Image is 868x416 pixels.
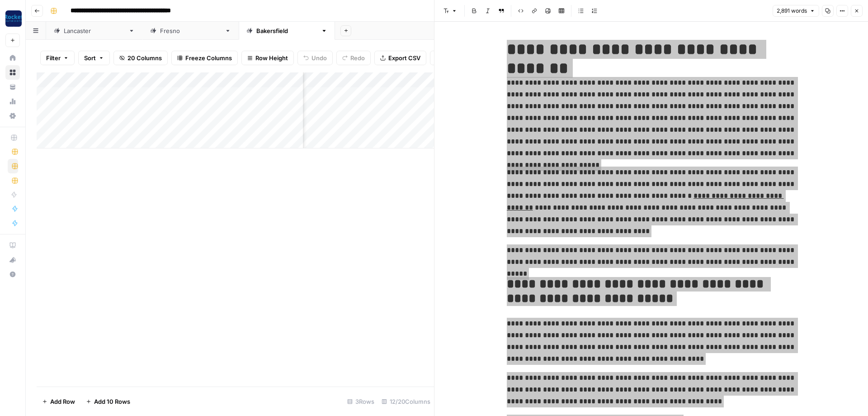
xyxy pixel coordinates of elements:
span: Freeze Columns [185,53,232,62]
div: What's new? [6,253,19,267]
span: Undo [311,53,327,62]
a: [GEOGRAPHIC_DATA] [142,22,239,40]
button: Add 10 Rows [80,394,136,409]
button: Sort [78,51,110,65]
span: Sort [84,53,96,62]
div: 12/20 Columns [378,394,434,409]
a: Usage [5,94,20,109]
div: [GEOGRAPHIC_DATA] [160,26,221,35]
button: Add Row [37,394,80,409]
a: [GEOGRAPHIC_DATA] [46,22,142,40]
span: 20 Columns [127,53,162,62]
button: Redo [336,51,371,65]
a: Your Data [5,80,20,94]
span: Add Row [50,397,75,406]
span: Row Height [255,53,288,62]
span: Filter [46,53,61,62]
span: Redo [350,53,365,62]
a: AirOps Academy [5,238,20,253]
button: 20 Columns [113,51,168,65]
span: 2,891 words [777,7,807,15]
button: Freeze Columns [171,51,238,65]
button: Workspace: Rocket Pilots [5,7,20,30]
img: Rocket Pilots Logo [5,10,22,27]
button: 2,891 words [773,5,819,17]
span: Add 10 Rows [94,397,130,406]
a: Home [5,51,20,65]
button: Help + Support [5,267,20,282]
a: Settings [5,109,20,123]
a: Browse [5,65,20,80]
div: 3 Rows [344,394,378,409]
button: Undo [297,51,333,65]
button: Filter [40,51,75,65]
div: [GEOGRAPHIC_DATA] [64,26,125,35]
span: Export CSV [388,53,420,62]
a: [GEOGRAPHIC_DATA] [239,22,335,40]
button: Row Height [241,51,294,65]
button: What's new? [5,253,20,267]
button: Export CSV [374,51,426,65]
div: [GEOGRAPHIC_DATA] [256,26,317,35]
